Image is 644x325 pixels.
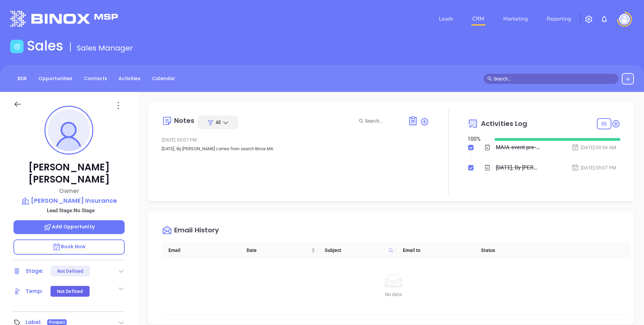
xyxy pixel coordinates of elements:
input: Search... [365,117,400,125]
div: Notes [174,117,195,124]
a: Contacts [80,73,111,84]
th: Status [474,242,552,258]
a: CRM [470,12,487,26]
p: Owner [13,186,125,195]
a: BDR [13,73,31,84]
a: Reporting [544,12,574,26]
th: Date [240,242,318,258]
span: All [216,119,221,126]
p: [DATE], By [PERSON_NAME] comes from search Binox MA [162,145,429,153]
span: Sales Manager [77,43,133,53]
th: Email to [396,242,474,258]
a: Activities [115,73,144,84]
div: Stage: [26,266,44,276]
span: Add Opportunity [43,223,95,230]
a: Calendar [148,73,179,84]
img: profile-user [48,109,90,151]
a: Opportunities [34,73,76,84]
div: [DATE] 05:07 PM [572,164,616,171]
img: user [619,14,630,25]
div: [DATE] 05:07 PM [162,135,429,145]
div: No data [170,291,617,298]
h1: Sales [27,38,63,54]
span: Subject [325,247,386,254]
div: Not Defined [57,266,83,277]
div: [DATE], By [PERSON_NAME] comes from search Binox MA [496,163,540,173]
div: 100 % [468,135,486,143]
img: iconNotification [600,15,608,23]
img: logo [10,11,118,27]
span: Date [247,247,310,254]
div: MAIA event pre-attendance list [496,142,540,153]
span: search [487,76,492,81]
div: Not Defined [57,286,83,297]
span: Book Now [53,243,86,250]
a: [PERSON_NAME] Insurance [13,196,125,205]
div: [DATE] 09:54 AM [572,144,616,151]
th: Email [162,242,240,258]
p: Lead Stage: No Stage [17,206,125,215]
img: iconSetting [585,15,593,23]
p: [PERSON_NAME] [PERSON_NAME] [13,161,125,186]
span: Activities Log [481,120,527,127]
div: Temp: [26,286,43,296]
a: Leads [436,12,456,26]
a: Marketing [501,12,530,26]
div: Email History [174,227,219,236]
input: Search… [493,75,615,83]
